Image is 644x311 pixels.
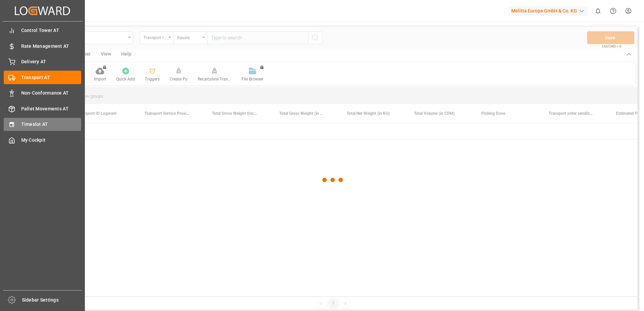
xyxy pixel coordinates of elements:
[21,121,82,128] span: Timeslot AT
[606,3,621,19] button: Help Center
[4,118,81,131] a: Timeslot AT
[4,55,81,68] a: Delivery AT
[590,3,606,19] button: show 0 new notifications
[4,24,81,37] a: Control Tower AT
[22,297,82,304] span: Sidebar Settings
[4,87,81,100] a: Non-Conformance AT
[4,102,81,115] a: Pallet Movements AT
[21,105,82,112] span: Pallet Movements AT
[509,4,590,17] button: Melitta Europa GmbH & Co. KG
[21,90,82,97] span: Non-Conformance AT
[21,43,82,50] span: Rate Management AT
[4,133,81,146] a: My Cockpit
[4,71,81,84] a: Transport AT
[21,27,82,34] span: Control Tower AT
[509,6,588,16] div: Melitta Europa GmbH & Co. KG
[21,58,82,65] span: Delivery AT
[21,74,82,81] span: Transport AT
[4,39,81,53] a: Rate Management AT
[21,137,82,144] span: My Cockpit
